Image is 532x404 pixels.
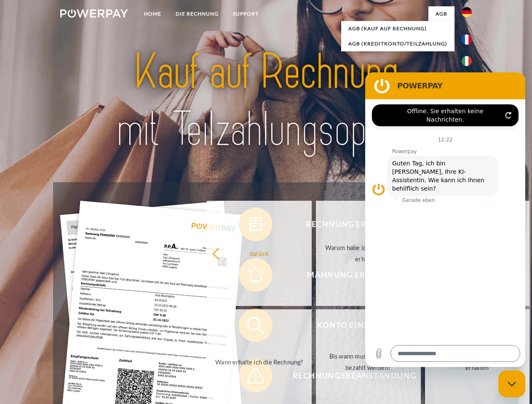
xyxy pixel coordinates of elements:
[365,72,525,367] iframe: Messaging-Fenster
[428,6,454,21] a: agb
[321,242,416,265] div: Warum habe ich eine Rechnung erhalten?
[226,6,266,21] a: SUPPORT
[212,247,307,259] div: zurück
[341,36,454,51] a: AGB (Kreditkonto/Teilzahlung)
[462,35,472,45] img: fr
[137,6,168,21] a: Home
[212,356,307,367] div: Wann erhalte ich die Rechnung?
[462,7,472,17] img: de
[321,351,416,373] div: Bis wann muss die Rechnung bezahlt werden?
[462,56,472,66] img: it
[168,6,226,21] a: DIE RECHNUNG
[341,21,454,36] a: AGB (Kauf auf Rechnung)
[60,9,128,18] img: logo-powerpay-white.svg
[80,40,452,161] img: title-powerpay_de.svg
[498,370,525,397] iframe: Schaltfläche zum Öffnen des Messaging-Fensters; Konversation läuft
